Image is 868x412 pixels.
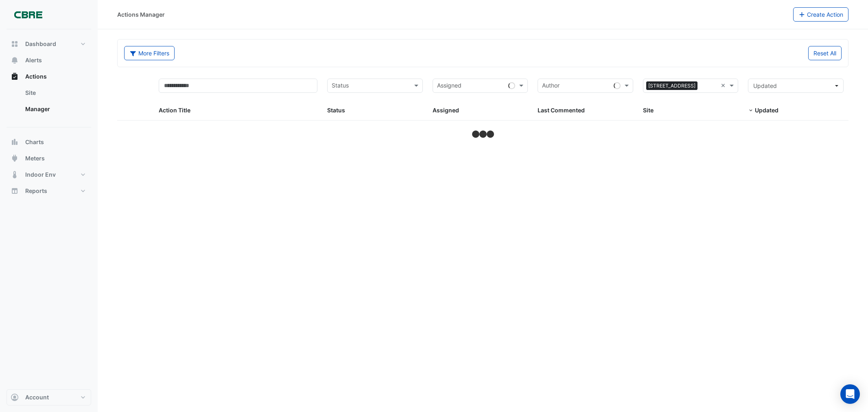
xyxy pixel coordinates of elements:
div: Open Intercom Messenger [840,384,860,404]
app-icon: Charts [11,138,19,146]
a: Manager [19,101,91,117]
span: Clear [721,81,728,90]
button: Account [7,389,91,405]
span: Updated [753,82,777,89]
button: Meters [7,150,91,167]
span: Action Title [159,107,190,114]
button: Alerts [7,52,91,68]
button: Charts [7,134,91,150]
a: Site [19,85,91,101]
span: Charts [25,138,44,146]
span: Indoor Env [25,171,56,179]
button: Dashboard [7,36,91,52]
span: Assigned [433,107,459,114]
div: Actions [7,85,91,121]
app-icon: Dashboard [11,40,19,48]
span: Alerts [25,56,42,64]
button: Reports [7,183,91,199]
app-icon: Reports [11,187,19,195]
span: Reports [25,187,47,195]
app-icon: Meters [11,154,19,162]
img: Company Logo [10,7,46,23]
span: Site [643,107,654,114]
app-icon: Alerts [11,56,19,64]
span: Meters [25,154,45,162]
div: Actions Manager [117,10,165,19]
span: Account [25,393,49,401]
span: Dashboard [25,40,56,48]
button: Indoor Env [7,167,91,183]
span: Last Commented [538,107,585,114]
app-icon: Indoor Env [11,171,19,179]
span: Actions [25,72,47,81]
button: Actions [7,68,91,85]
span: [STREET_ADDRESS] [646,81,697,90]
button: More Filters [124,46,175,60]
button: Create Action [793,7,849,22]
app-icon: Actions [11,72,19,81]
span: Updated [755,107,778,114]
span: Status [327,107,345,114]
button: Updated [748,79,844,93]
button: Reset All [808,46,842,60]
